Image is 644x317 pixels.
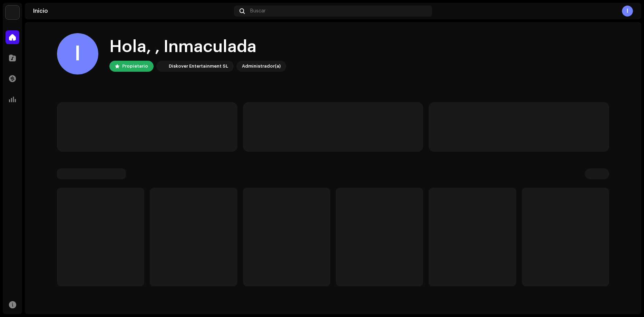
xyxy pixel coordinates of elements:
div: Administrador(a) [242,62,281,70]
div: Inicio [33,8,231,14]
img: 297a105e-aa6c-4183-9ff4-27133c00f2e2 [158,62,166,70]
div: Propietario [122,62,148,70]
div: I [622,6,633,17]
div: Diskover Entertainment SL [169,62,228,70]
span: Buscar [250,8,266,14]
img: 297a105e-aa6c-4183-9ff4-27133c00f2e2 [6,6,19,19]
div: Hola, , Inmaculada [109,36,286,58]
div: I [57,33,98,75]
